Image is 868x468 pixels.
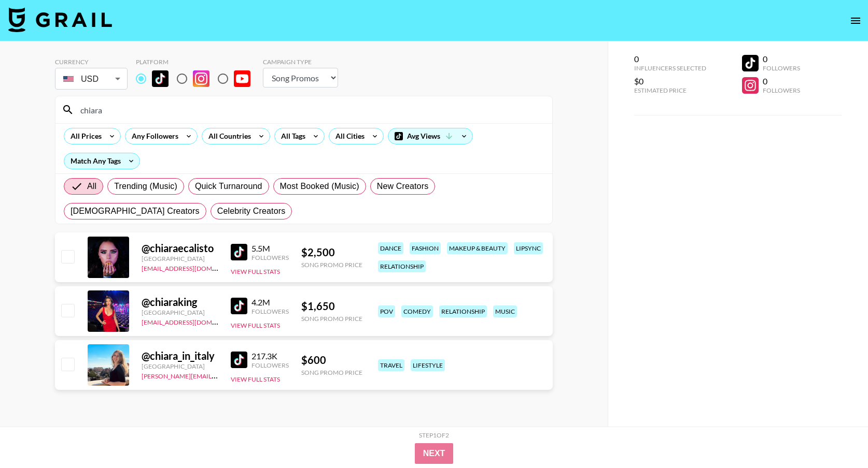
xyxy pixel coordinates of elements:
div: Song Promo Price [301,369,362,376]
div: Currency [55,58,128,66]
div: [GEOGRAPHIC_DATA] [142,309,218,316]
img: Instagram [193,70,209,87]
div: $ 600 [301,354,362,367]
a: [EMAIL_ADDRESS][DOMAIN_NAME] [142,262,246,272]
img: Grail Talent [8,7,112,32]
span: Trending (Music) [114,180,177,193]
div: pov [378,305,395,317]
div: USD [57,70,125,88]
div: Song Promo Price [301,261,362,269]
div: Followers [763,86,800,94]
div: Followers [251,361,289,369]
span: New Creators [377,180,429,193]
div: lifestyle [411,359,445,371]
button: Next [415,443,454,464]
div: fashion [410,242,441,254]
input: Search by User Name [74,101,546,118]
div: relationship [439,305,487,317]
button: open drawer [845,10,866,31]
span: Most Booked (Music) [280,180,359,193]
span: All [87,180,96,193]
button: View Full Stats [231,321,280,329]
div: All Cities [329,128,367,144]
div: relationship [378,260,426,272]
div: Avg Views [388,128,472,144]
span: Quick Turnaround [195,180,262,193]
button: View Full Stats [231,268,280,275]
div: travel [378,359,404,371]
img: TikTok [231,352,247,368]
div: Followers [251,308,289,315]
img: YouTube [234,70,250,87]
div: Followers [251,254,289,261]
div: lipsync [514,242,543,254]
div: Platform [136,58,259,66]
div: music [493,305,517,317]
div: 4.2M [251,297,289,308]
div: All Countries [202,128,253,144]
div: comedy [401,305,433,317]
div: [GEOGRAPHIC_DATA] [142,362,218,370]
div: $ 2,500 [301,246,362,259]
div: 0 [763,54,800,64]
span: Celebrity Creators [217,205,286,217]
img: TikTok [231,298,247,314]
div: 0 [763,76,800,86]
a: [EMAIL_ADDRESS][DOMAIN_NAME] [142,316,246,326]
div: Estimated Price [634,86,706,94]
div: @ chiaraking [142,296,218,309]
div: Campaign Type [263,58,338,66]
div: 0 [634,54,706,64]
div: $0 [634,76,706,86]
div: dance [378,242,403,254]
div: Step 1 of 2 [419,431,449,439]
span: [DEMOGRAPHIC_DATA] Creators [71,205,200,217]
div: makeup & beauty [447,242,508,254]
div: All Tags [275,128,307,144]
div: 5.5M [251,243,289,254]
div: [GEOGRAPHIC_DATA] [142,255,218,262]
img: TikTok [152,70,169,87]
div: Any Followers [125,128,180,144]
div: @ chiaraecalisto [142,242,218,255]
div: @ chiara_in_italy [142,349,218,362]
button: View Full Stats [231,375,280,383]
div: Followers [763,64,800,72]
div: All Prices [64,128,104,144]
div: Influencers Selected [634,64,706,72]
div: Song Promo Price [301,315,362,323]
img: TikTok [231,244,247,260]
div: Match Any Tags [64,153,139,169]
a: [PERSON_NAME][EMAIL_ADDRESS][DOMAIN_NAME] [142,370,295,380]
div: 217.3K [251,351,289,361]
div: $ 1,650 [301,300,362,313]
